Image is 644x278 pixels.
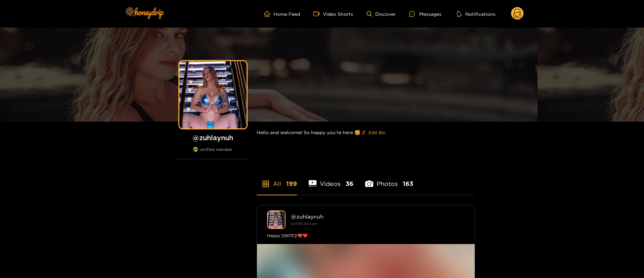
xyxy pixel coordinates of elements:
[367,11,396,17] a: Discover
[403,180,413,188] span: 163
[267,232,465,239] div: Happy [DATE]!!❤️❤️
[257,122,475,143] div: Hello and welcome! So happy you’re here 🥰
[264,11,300,17] a: Home Feed
[409,10,441,18] div: Messages
[291,213,465,220] div: @ zuhlaynuh
[264,11,273,17] span: home
[365,164,413,195] li: Photos
[313,11,323,17] span: video-camera
[455,10,498,17] button: Notifications
[369,129,385,136] span: Edit Bio
[267,210,286,229] img: zuhlaynuh
[346,180,353,188] span: 36
[286,180,297,188] span: 199
[176,133,250,142] h1: @ zuhlaynuh
[361,130,366,135] span: edit
[257,164,297,195] li: All
[291,222,317,226] small: [DATE] 12:23 pm
[309,164,354,195] li: Videos
[262,180,270,188] span: appstore
[176,147,250,159] div: verified member
[313,11,353,17] a: Video Shorts
[360,127,387,138] button: editEdit Bio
